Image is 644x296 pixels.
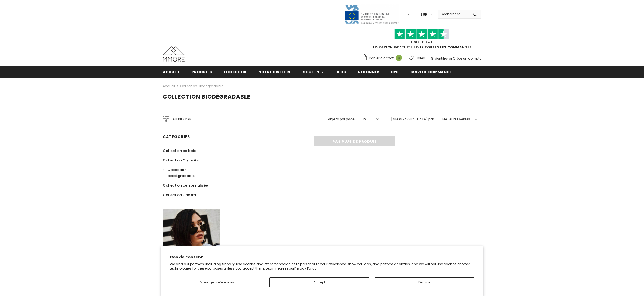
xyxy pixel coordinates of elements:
a: S'identifier [431,56,448,61]
span: Panier d'achat [369,56,394,61]
span: Listes [416,56,425,61]
a: Collection Organika [163,155,199,165]
span: Catégories [163,134,190,139]
a: Accueil [163,83,175,89]
span: EUR [421,12,427,17]
h2: Cookie consent [170,254,474,260]
img: Cas MMORE [163,46,185,62]
span: 12 [363,117,366,122]
button: Manage preferences [170,277,264,287]
span: Lookbook [224,69,247,75]
img: Javni Razpis [345,4,399,24]
a: Listes [409,53,425,63]
span: Blog [335,69,346,75]
a: Blog [335,66,346,78]
span: Accueil [163,69,180,75]
a: Lookbook [224,66,247,78]
a: Suivi de commande [410,66,452,78]
button: Decline [375,277,474,287]
span: Suivi de commande [410,69,452,75]
a: Redonner [358,66,379,78]
span: Redonner [358,69,379,75]
a: Panier d'achat 0 [362,54,405,62]
a: TrustPilot [410,39,433,44]
span: Produits [192,69,212,75]
a: Collection Chakra [163,190,196,200]
span: Notre histoire [258,69,291,75]
a: Privacy Policy [294,266,317,271]
span: Affiner par [173,116,191,122]
label: [GEOGRAPHIC_DATA] par [391,117,434,122]
span: Collection Chakra [163,192,196,197]
span: 0 [396,55,402,61]
span: Meilleures ventes [442,117,470,122]
a: Notre histoire [258,66,291,78]
p: We and our partners, including Shopify, use cookies and other technologies to personalize your ex... [170,262,474,270]
span: Collection biodégradable [163,93,250,100]
a: Collection de bois [163,146,196,155]
span: Manage preferences [200,280,234,285]
label: objets par page [328,117,355,122]
button: Accept [269,277,369,287]
span: or [449,56,452,61]
span: Collection Organika [163,158,199,163]
a: Accueil [163,66,180,78]
a: Javni Razpis [345,12,399,16]
img: Faites confiance aux étoiles pilotes [394,29,449,39]
a: Collection biodégradable [163,165,214,181]
a: B2B [391,66,399,78]
a: Créez un compte [453,56,481,61]
span: B2B [391,69,399,75]
span: Collection personnalisée [163,183,208,188]
span: Collection de bois [163,148,196,153]
a: soutenez [303,66,324,78]
span: LIVRAISON GRATUITE POUR TOUTES LES COMMANDES [362,31,481,50]
span: Collection biodégradable [167,167,195,178]
input: Search Site [438,10,469,18]
a: Collection biodégradable [180,84,223,88]
a: Produits [192,66,212,78]
span: soutenez [303,69,324,75]
a: Collection personnalisée [163,181,208,190]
